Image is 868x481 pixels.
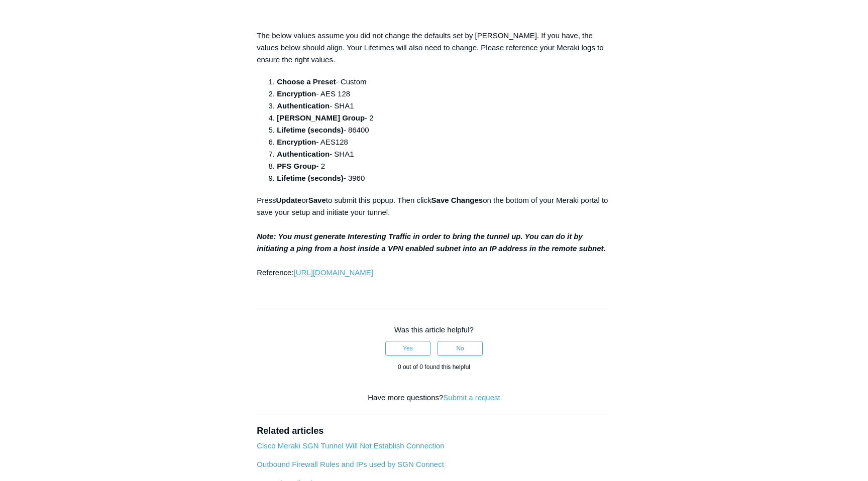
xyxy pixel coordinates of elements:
[277,160,611,172] li: - 2
[277,88,611,100] li: - AES 128
[308,196,326,204] strong: Save
[277,89,316,98] strong: Encryption
[277,100,611,112] li: - SHA1
[257,460,444,468] a: Outbound Firewall Rules and IPs used by SGN Connect
[277,174,344,182] strong: Lifetime (seconds)
[277,113,365,122] strong: [PERSON_NAME] Group
[438,341,483,356] button: This article was not helpful
[277,150,330,158] strong: Authentication
[277,112,611,124] li: - 2
[277,124,611,136] li: - 86400
[277,136,611,148] li: - AES128
[277,77,336,86] strong: Choose a Preset
[398,364,470,371] span: 0 out of 0 found this helpful
[277,162,316,170] strong: PFS Group
[443,393,500,402] a: Submit a request
[257,424,611,438] h2: Related articles
[385,341,430,356] button: This article was helpful
[294,268,373,277] a: [URL][DOMAIN_NAME]
[277,172,611,184] li: - 3960
[277,138,316,146] strong: Encryption
[257,392,611,404] div: Have more questions?
[394,325,474,334] span: Was this article helpful?
[257,441,444,450] a: Cisco Meraki SGN Tunnel Will Not Establish Connection
[277,76,611,88] li: - Custom
[277,126,344,134] strong: Lifetime (seconds)
[257,6,611,66] p: The below values assume you did not change the defaults set by [PERSON_NAME]. If you have, the va...
[277,101,330,110] strong: Authentication
[431,196,483,204] strong: Save Changes
[257,232,606,253] strong: Note: You must generate Interesting Traffic in order to bring the tunnel up. You can do it by ini...
[276,196,302,204] strong: Update
[277,148,611,160] li: - SHA1
[257,194,611,279] p: Press or to submit this popup. Then click on the bottom of your Meraki portal to save your setup ...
